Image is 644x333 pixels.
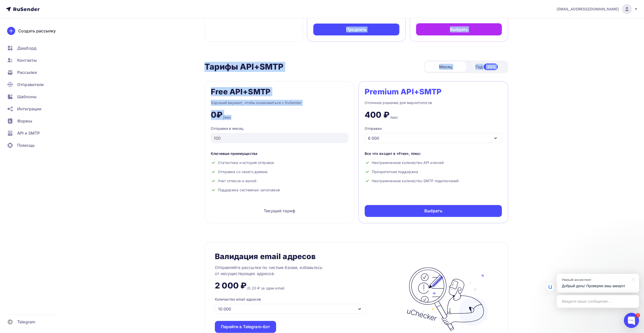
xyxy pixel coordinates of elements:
[368,135,379,141] div: 6 000
[17,45,36,51] span: Дашборд
[17,94,36,100] span: Шаблоны
[211,205,348,217] div: Текущий тариф
[365,126,502,143] button: Отправки 6 000
[215,252,316,260] div: Валидация email адресов
[365,178,502,183] div: Неограниченное количество SMTP подключений
[17,106,41,112] span: Интеграции
[365,160,502,165] div: Неограниченное количество API ключей
[17,142,35,148] span: Помощь
[4,79,64,90] a: Отправители
[211,110,222,120] div: 0₽
[17,81,44,88] span: Отправители
[365,110,389,120] div: 400 ₽
[546,283,554,291] img: Умный ассистент
[218,306,231,312] div: 10 000
[211,178,348,183] div: Учет отписок и жалоб
[562,283,634,289] p: Добрый день! Проверяю ваш аккаунт
[466,61,507,72] div: Год
[215,264,341,277] div: Отправляйте рассылки по чистым базам, избавьтесь от несуществующих адресов.
[636,313,640,317] div: 1
[4,67,64,77] a: Рассылки
[211,88,271,96] div: Free API+SMTP
[365,88,442,96] div: Premium API+SMTP
[211,169,348,174] div: Отправка со своего домена
[211,188,348,193] div: Поддержка системных заголовков
[346,27,366,32] div: Продлить
[211,126,348,131] div: Отправки в месяц
[211,160,348,165] div: Статистика и история отправок
[4,55,64,65] a: Контакты
[365,151,502,156] div: Все что входит в «Free», плюс:
[424,208,442,214] div: Выбрать
[450,26,468,32] div: Выбрать
[17,57,37,63] span: Контакты
[215,281,246,291] div: 2 000 ₽
[215,297,383,314] button: Количество email адресов 10 000
[365,169,502,174] div: Приоритетная поддержка
[221,324,270,330] div: Перейти в Telegram-бот
[18,28,56,34] div: Создать рассылку
[4,92,64,102] a: Шаблоны
[17,118,32,124] span: Формы
[4,116,64,126] a: Формы
[17,69,37,75] span: Рассылки
[223,115,231,120] div: /мес
[17,319,35,325] span: Telegram
[215,297,261,302] div: Количество email адресов
[557,295,639,308] div: Введите ваше сообщение...
[247,286,284,291] div: /0.20 ₽ за один email
[425,62,466,72] div: Месяц
[484,64,498,70] div: -20%
[365,100,502,106] div: Отличное решение для маркетологов
[4,43,64,53] a: Дашборд
[557,4,638,14] a: [EMAIL_ADDRESS][DOMAIN_NAME]
[17,130,40,136] span: API и SMTP
[211,151,348,156] div: Ключевые преимущества
[211,100,348,106] div: Хороший вариант, чтобы ознакомиться с RuSender
[390,115,398,120] div: /мес
[204,62,283,72] h2: Тарифы API+SMTP
[562,277,629,282] div: Умный ассистент
[557,7,619,12] span: [EMAIL_ADDRESS][DOMAIN_NAME]
[365,126,382,131] div: Отправки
